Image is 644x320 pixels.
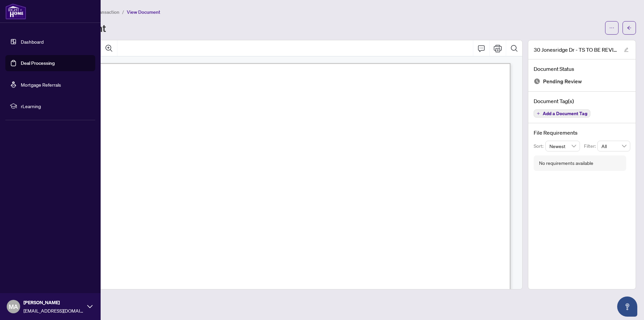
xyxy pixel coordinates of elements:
img: Document Status [534,78,540,85]
span: Add a Document Tag [543,111,587,116]
span: ellipsis [609,25,614,31]
h4: File Requirements [534,129,630,137]
span: Pending Review [543,77,582,86]
img: logo [5,3,26,19]
span: rLearning [21,102,91,110]
span: plus [537,112,540,115]
a: Deal Processing [21,60,55,66]
span: 30 Jonesridge Dr - TS TO BE REVIEWED.pdf [534,46,618,54]
p: Filter: [584,142,597,150]
span: MA [9,302,18,311]
span: View Transaction [84,9,119,15]
span: Newest [549,141,576,151]
button: Open asap [617,296,637,317]
a: Mortgage Referrals [21,82,61,88]
li: / [122,8,124,16]
span: [PERSON_NAME] [23,299,84,306]
span: edit [624,47,629,52]
a: Dashboard [21,39,44,45]
h4: Document Status [534,65,630,73]
span: [EMAIL_ADDRESS][DOMAIN_NAME] [23,307,84,314]
span: arrow-left [627,26,632,30]
h4: Document Tag(s) [534,97,630,105]
button: Add a Document Tag [534,109,590,118]
div: No requirements available [539,159,593,167]
span: All [601,141,626,151]
span: View Document [127,9,160,15]
p: Sort: [534,142,545,150]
